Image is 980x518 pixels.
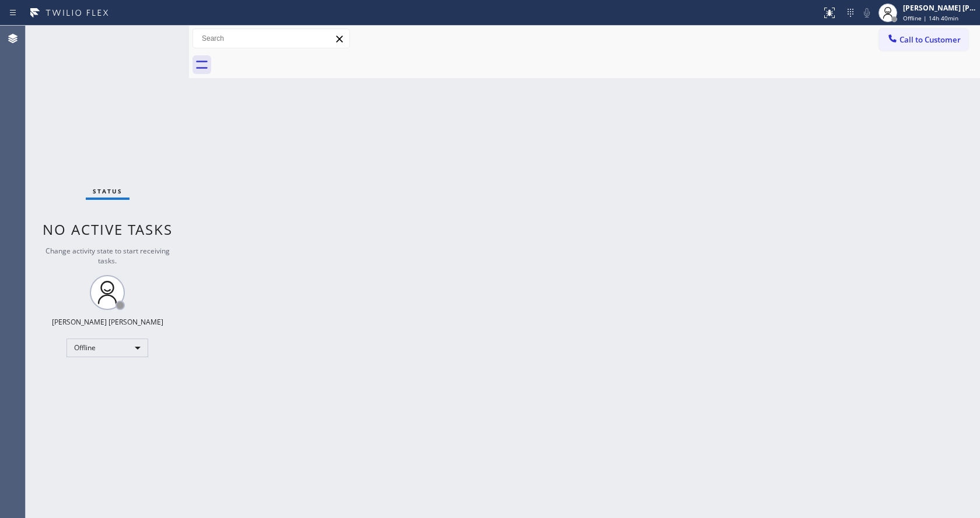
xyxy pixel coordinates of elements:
span: Call to Customer [900,34,961,45]
span: Status [93,187,123,195]
button: Mute [859,5,875,21]
span: Offline | 14h 40min [903,14,958,22]
div: [PERSON_NAME] [PERSON_NAME] [52,317,163,327]
div: Offline [66,339,148,357]
div: [PERSON_NAME] [PERSON_NAME] [903,3,977,13]
button: Call to Customer [879,29,968,51]
span: Change activity state to start receiving tasks. [45,246,170,266]
span: No active tasks [43,220,173,239]
input: Search [193,29,349,48]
